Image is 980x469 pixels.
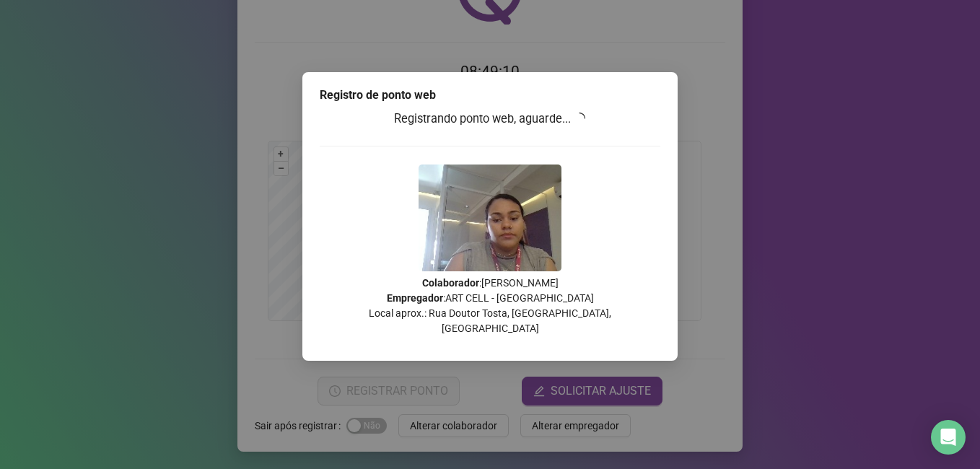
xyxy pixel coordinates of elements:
p: : [PERSON_NAME] : ART CELL - [GEOGRAPHIC_DATA] Local aprox.: Rua Doutor Tosta, [GEOGRAPHIC_DATA],... [320,276,660,336]
span: loading [572,110,588,126]
strong: Colaborador [422,277,479,289]
div: Open Intercom Messenger [931,420,966,455]
h3: Registrando ponto web, aguarde... [320,110,660,128]
img: Z [419,165,561,271]
div: Registro de ponto web [320,87,660,104]
strong: Empregador [387,292,443,304]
